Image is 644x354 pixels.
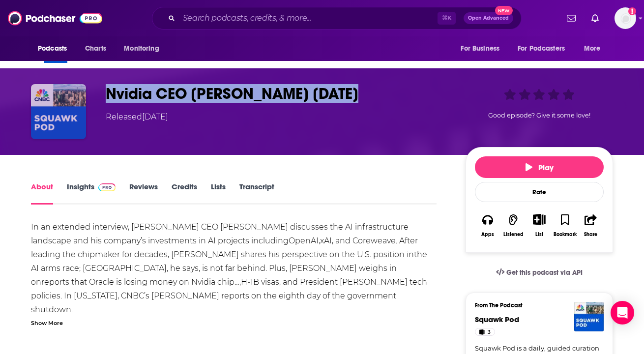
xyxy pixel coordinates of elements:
a: reports that Oracle is losing money on Nvidia chip… [41,277,239,287]
div: Search podcasts, credits, & more... [152,7,522,29]
img: Podchaser - Follow, Share and Rate Podcasts [8,9,102,28]
div: Rate [475,182,604,202]
a: Squawk Pod [475,315,519,324]
button: open menu [454,39,512,58]
img: Podchaser Pro [98,183,116,191]
img: Nvidia CEO Jensen Huang 10/8/25 [31,84,86,139]
button: Show profile menu [615,7,636,29]
span: Logged in as Ruth_Nebius [615,7,636,29]
span: Monitoring [124,42,159,56]
span: For Podcasters [518,42,565,56]
button: open menu [511,39,579,58]
span: Get this podcast via API [506,268,583,277]
button: Play [475,156,604,178]
button: open menu [577,39,613,58]
h3: From The Podcast [475,302,596,309]
input: Search podcasts, credits, & more... [179,10,438,26]
button: open menu [117,39,172,58]
button: Share [578,207,604,243]
a: Credits [172,182,197,205]
img: User Profile [615,7,636,29]
button: Bookmark [552,207,578,243]
div: Share [584,232,597,237]
a: About [31,182,53,205]
button: Listened [500,207,526,243]
a: Charts [79,39,112,58]
span: Podcasts [38,42,67,56]
span: ⌘ K [438,12,456,25]
span: More [584,42,601,56]
a: Reviews [129,182,158,205]
a: InsightsPodchaser Pro [67,182,116,205]
span: For Business [461,42,499,56]
div: Show More ButtonList [527,207,552,243]
button: Show More Button [529,214,549,225]
a: Show notifications dropdown [563,10,580,27]
a: Transcript [239,182,274,205]
span: New [495,6,513,15]
span: Open Advanced [468,16,509,21]
a: Show notifications dropdown [587,10,603,27]
a: OpenAI [289,236,319,245]
img: Squawk Pod [574,302,604,331]
a: Lists [211,182,226,205]
button: Open AdvancedNew [464,12,513,24]
h1: Nvidia CEO Jensen Huang 10/8/25 [106,84,450,103]
div: Open Intercom Messenger [611,301,634,324]
svg: Add a profile image [628,7,636,15]
span: 3 [488,327,491,337]
a: Get this podcast via API [488,261,590,285]
button: Apps [475,207,500,243]
span: Play [526,163,554,172]
div: Listened [503,232,524,237]
span: Good episode? Give it some love! [488,112,590,119]
div: Bookmark [554,232,577,237]
a: xAI [320,236,332,245]
span: Charts [85,42,106,56]
div: Apps [481,232,494,237]
div: List [535,231,543,237]
a: 3 [475,328,495,336]
button: open menu [31,39,80,58]
div: Released [DATE] [106,111,168,123]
